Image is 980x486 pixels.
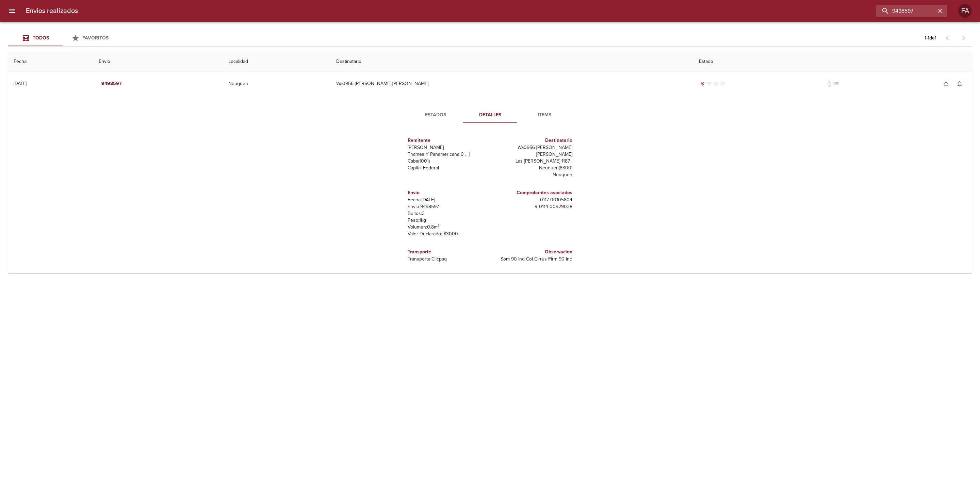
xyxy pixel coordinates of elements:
[826,80,833,87] span: No tiene documentos adjuntos
[223,52,331,71] th: Localidad
[493,171,572,178] p: Neuquen
[93,52,223,71] th: Envio
[331,52,693,71] th: Destinatario
[26,5,78,16] h6: Envios realizados
[412,111,459,119] span: Estados
[955,30,972,46] span: Pagina siguiente
[714,82,718,86] span: radio_button_unchecked
[408,217,487,224] p: Peso: 1 kg
[8,30,117,46] div: Tabs Envios
[223,71,331,96] td: Neuquen
[408,224,487,231] p: Volumen: 0.8 m
[956,80,963,87] span: notifications_none
[958,4,972,18] div: FA
[331,71,693,96] td: Wa0956 [PERSON_NAME] [PERSON_NAME]
[408,203,487,210] p: Envío: 9498597
[925,35,936,41] p: 1 - 1 de 1
[700,82,704,86] span: radio_button_checked
[693,52,972,71] th: Estado
[408,231,487,237] p: Valor Declarado: $ 3000
[958,4,972,18] div: Abrir información de usuario
[408,248,487,256] h6: Transporte
[521,111,568,119] span: Items
[493,203,572,210] p: R - 0114 - 00929028
[82,35,109,41] span: Favoritos
[4,3,20,19] button: menu
[953,77,966,90] button: Activar notificaciones
[939,34,955,41] span: Pagina anterior
[699,80,726,87] div: Generado
[943,80,949,87] span: star_border
[876,5,936,17] input: buscar
[493,248,572,256] h6: Observacion
[408,165,487,171] p: Capital Federal
[101,80,122,88] em: 9498597
[493,137,572,144] h6: Destinatario
[408,137,487,144] h6: Remitente
[493,144,572,158] p: Wa0956 [PERSON_NAME] [PERSON_NAME]
[408,144,487,151] p: [PERSON_NAME]
[438,223,440,228] sup: 3
[467,111,513,119] span: Detalles
[493,197,572,203] p: - 0117 - 00105804
[493,189,572,197] h6: Comprobantes asociados
[408,256,487,263] p: Transporte: Clicpaq
[8,52,93,71] th: Fecha
[408,189,487,197] h6: Envio
[939,77,953,90] button: Agregar a favoritos
[707,82,711,86] span: radio_button_unchecked
[493,256,572,263] p: Som 90 Ind Col Cirrus Firm 90 Ind
[99,78,125,90] button: 9498597
[408,151,487,158] p: Thames Y Panamericana 0 ,  
[408,197,487,203] p: Fecha: [DATE]
[408,158,487,165] p: Caba ( 1001 )
[408,210,487,217] p: Bultos: 3
[493,165,572,171] p: Neuquen ( 8300 )
[493,158,572,165] p: Las [PERSON_NAME] 1187 ,
[8,52,972,273] table: Tabla de envíos del cliente
[14,81,27,86] div: [DATE]
[721,82,725,86] span: radio_button_unchecked
[833,80,839,87] span: No tiene pedido asociado
[408,107,572,123] div: Tabs detalle de guia
[33,35,49,41] span: Todos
